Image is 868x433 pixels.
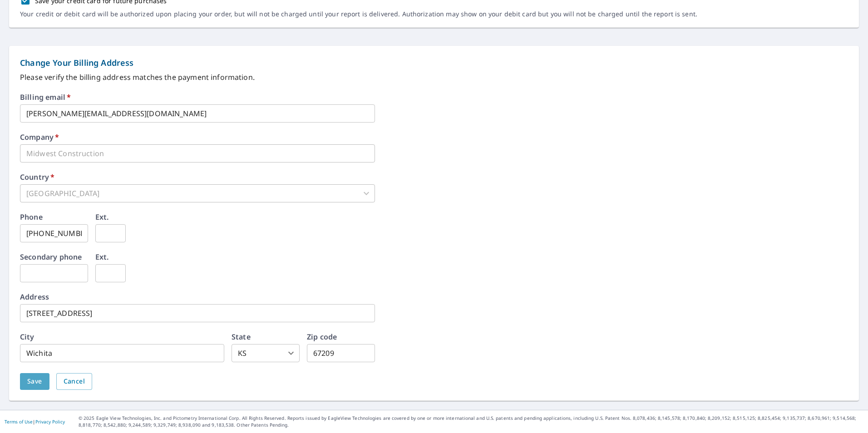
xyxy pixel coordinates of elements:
button: Cancel [56,373,92,390]
a: Privacy Policy [35,418,65,425]
label: Zip code [307,333,337,340]
label: Secondary phone [20,253,82,261]
label: Company [20,133,59,141]
div: [GEOGRAPHIC_DATA] [20,184,375,202]
label: Address [20,293,49,300]
label: Ext. [95,213,109,221]
label: Billing email [20,93,71,101]
button: Save [20,373,49,390]
div: KS [232,344,300,362]
p: Your credit or debit card will be authorized upon placing your order, but will not be charged unt... [20,10,697,18]
label: City [20,333,35,340]
p: Please verify the billing address matches the payment information. [20,72,848,83]
p: © 2025 Eagle View Technologies, Inc. and Pictometry International Corp. All Rights Reserved. Repo... [79,415,863,428]
a: Terms of Use [5,418,33,425]
span: Save [27,376,42,387]
p: Change Your Billing Address [20,57,848,69]
label: Phone [20,213,43,221]
label: Ext. [95,253,109,261]
label: Country [20,173,54,181]
label: State [232,333,251,340]
p: | [5,419,65,424]
span: Cancel [64,376,85,387]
